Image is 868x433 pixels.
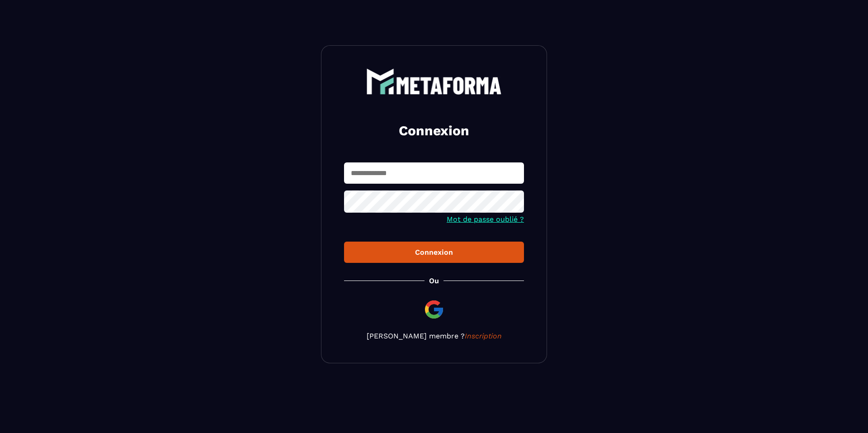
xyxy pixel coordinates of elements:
[423,299,445,320] img: google
[465,332,502,340] a: Inscription
[429,276,439,285] p: Ou
[351,248,517,257] div: Connexion
[447,215,524,224] a: Mot de passe oublié ?
[344,68,524,95] a: logo
[344,242,524,263] button: Connexion
[355,122,513,140] h2: Connexion
[344,332,524,340] p: [PERSON_NAME] membre ?
[366,68,502,95] img: logo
